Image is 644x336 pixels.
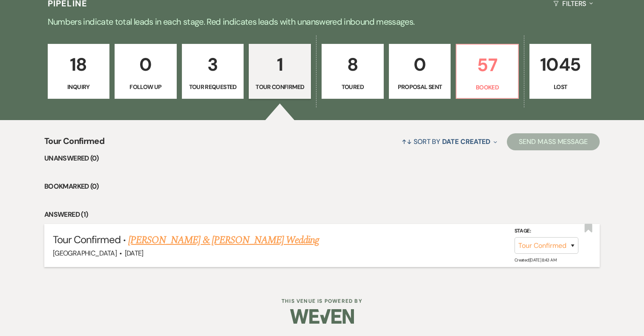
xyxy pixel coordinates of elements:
[15,15,629,29] p: Numbers indicate total leads in each stage. Red indicates leads with unanswered inbound messages.
[389,44,451,99] a: 0Proposal Sent
[515,257,556,263] span: Created: [DATE] 8:43 AM
[402,137,412,146] span: ↑↓
[187,50,239,79] p: 3
[529,44,592,99] a: 1045Lost
[115,44,177,99] a: 0Follow Up
[182,44,244,99] a: 3Tour Requested
[507,133,600,150] button: Send Mass Message
[462,51,513,79] p: 57
[44,153,600,164] li: Unanswered (0)
[120,50,171,79] p: 0
[394,50,446,79] p: 0
[53,233,121,246] span: Tour Confirmed
[249,44,311,99] a: 1Tour Confirmed
[120,82,171,92] p: Follow Up
[53,50,104,79] p: 18
[53,82,104,92] p: Inquiry
[456,44,519,99] a: 57Booked
[44,209,600,220] li: Answered (1)
[327,50,378,79] p: 8
[394,82,446,92] p: Proposal Sent
[125,249,144,258] span: [DATE]
[44,135,104,153] span: Tour Confirmed
[44,181,600,192] li: Bookmarked (0)
[327,82,378,92] p: Toured
[254,82,305,92] p: Tour Confirmed
[254,50,305,79] p: 1
[442,137,490,146] span: Date Created
[187,82,239,92] p: Tour Requested
[515,227,578,236] label: Stage:
[322,44,384,99] a: 8Toured
[128,233,319,248] a: [PERSON_NAME] & [PERSON_NAME] Wedding
[53,249,117,258] span: [GEOGRAPHIC_DATA]
[535,50,586,79] p: 1045
[48,44,110,99] a: 18Inquiry
[290,302,354,331] img: Weven Logo
[462,83,513,92] p: Booked
[398,130,500,153] button: Sort By Date Created
[535,82,586,92] p: Lost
